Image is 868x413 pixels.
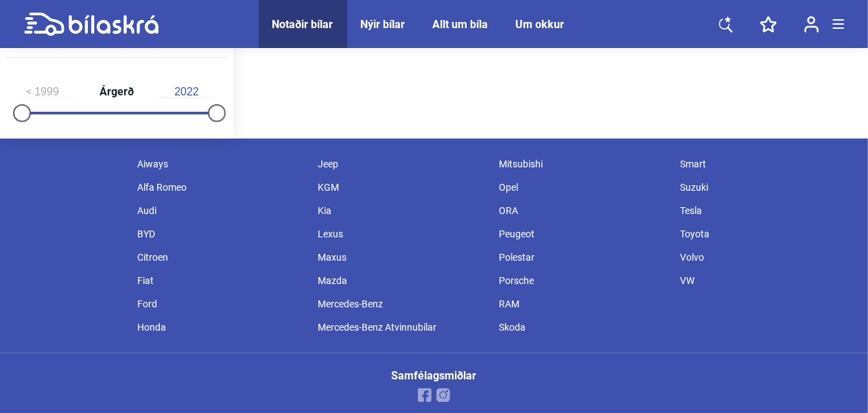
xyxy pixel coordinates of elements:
div: KGM [312,176,493,199]
div: Samfélagsmiðlar [392,370,477,381]
div: Kia [312,199,493,222]
div: Polestar [492,246,673,269]
div: Lexus [312,222,493,246]
div: Audi [130,199,312,222]
div: Maxus [312,246,493,269]
a: Notaðir bílar [272,18,333,31]
div: Aiways [130,152,312,176]
span: Árgerð [96,86,137,97]
div: ORA [492,199,673,222]
a: Nýir bílar [361,18,406,31]
div: Alfa Romeo [130,176,312,199]
div: Fiat [130,269,312,292]
div: Tesla [673,199,854,222]
div: Skoda [492,316,673,339]
div: Suzuki [673,176,854,199]
div: BYD [130,222,312,246]
div: Smart [673,152,854,176]
div: Volvo [673,246,854,269]
div: Toyota [673,222,854,246]
div: Mercedes-Benz Atvinnubílar [312,316,493,339]
div: Mitsubishi [492,152,673,176]
a: Um okkur [516,18,565,31]
div: Mazda [312,269,493,292]
div: Porsche [492,269,673,292]
div: VW [673,269,854,292]
img: user-login.svg [804,16,819,33]
div: Mercedes-Benz [312,292,493,316]
div: RAM [492,292,673,316]
div: Ford [130,292,312,316]
div: Honda [130,316,312,339]
div: Citroen [130,246,312,269]
a: Allt um bíla [433,18,489,31]
div: Opel [492,176,673,199]
div: Peugeot [492,222,673,246]
div: Jeep [312,152,493,176]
